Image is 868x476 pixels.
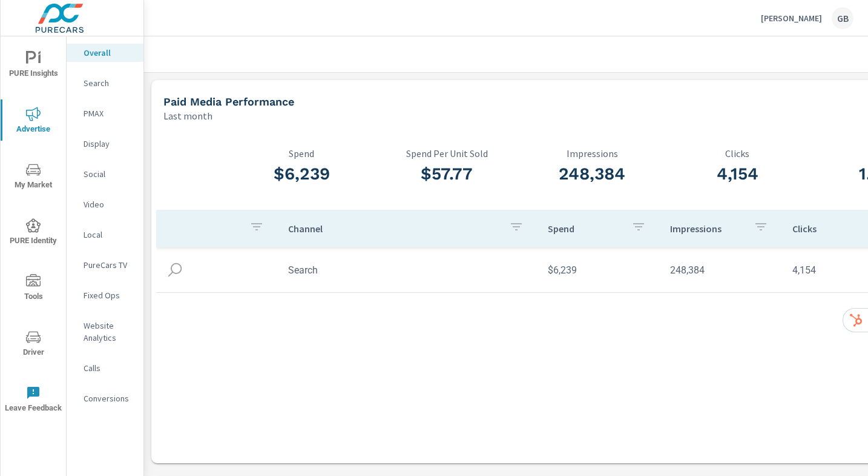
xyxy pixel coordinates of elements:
[519,164,665,184] h3: 248,384
[4,386,62,415] span: Leave Feedback
[67,104,143,122] div: PMAX
[163,109,212,123] p: Last month
[67,135,143,153] div: Display
[67,44,143,62] div: Overall
[67,256,143,274] div: PureCars TV
[84,320,134,344] p: Website Analytics
[84,198,134,210] p: Video
[761,13,822,24] p: [PERSON_NAME]
[374,164,519,184] h3: $57.77
[832,7,853,29] div: GB
[519,148,665,159] p: Impressions
[792,223,866,235] p: Clicks
[660,255,783,286] td: 248,384
[4,330,62,360] span: Driver
[374,148,519,159] p: Spend Per Unit Sold
[229,148,374,159] p: Spend
[665,148,810,159] p: Clicks
[4,163,62,192] span: My Market
[84,289,134,301] p: Fixed Ops
[1,36,66,427] div: nav menu
[4,218,62,248] span: PURE Identity
[670,223,744,235] p: Impressions
[4,107,62,136] span: Advertise
[84,392,134,404] p: Conversions
[538,255,660,286] td: $6,239
[163,95,294,108] h5: Paid Media Performance
[229,164,374,184] h3: $6,239
[84,47,134,59] p: Overall
[4,51,62,81] span: PURE Insights
[84,168,134,180] p: Social
[84,107,134,119] p: PMAX
[84,259,134,271] p: PureCars TV
[84,138,134,150] p: Display
[67,389,143,407] div: Conversions
[67,286,143,304] div: Fixed Ops
[84,229,134,241] p: Local
[84,362,134,374] p: Calls
[67,359,143,377] div: Calls
[67,74,143,92] div: Search
[288,223,499,235] p: Channel
[67,226,143,244] div: Local
[67,195,143,213] div: Video
[548,223,622,235] p: Spend
[278,255,538,286] td: Search
[84,77,134,89] p: Search
[67,165,143,183] div: Social
[665,164,810,184] h3: 4,154
[4,274,62,304] span: Tools
[67,317,143,347] div: Website Analytics
[166,261,184,279] img: icon-search.svg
